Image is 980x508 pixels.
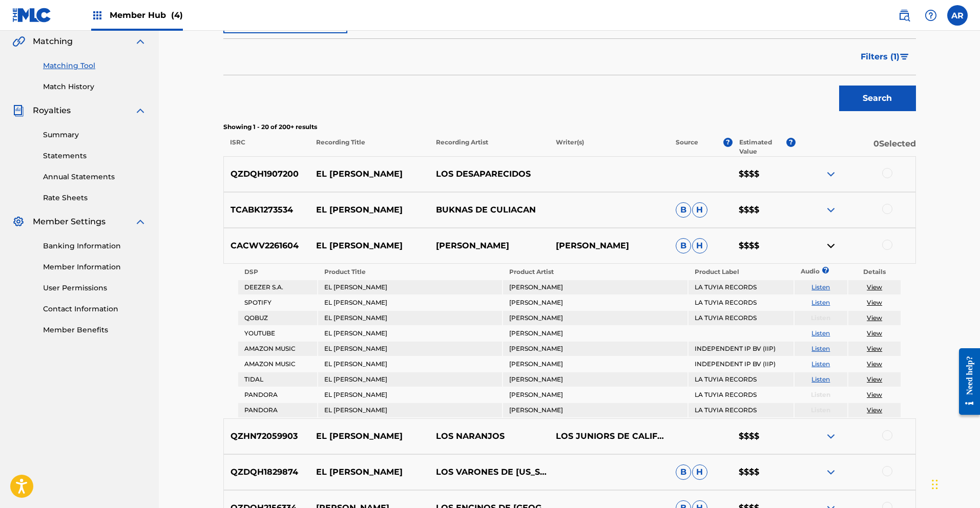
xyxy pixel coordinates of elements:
[309,204,429,216] p: EL [PERSON_NAME]
[811,299,830,306] a: Listen
[134,35,147,48] img: expand
[238,295,317,310] td: SPOTIFY
[503,372,687,387] td: [PERSON_NAME]
[503,342,687,356] td: [PERSON_NAME]
[929,459,980,508] iframe: Chat Widget
[223,138,309,156] p: ISRC
[825,240,837,252] img: contract
[732,204,796,216] p: $$$$
[238,388,317,402] td: PANDORA
[867,299,882,306] a: View
[811,283,830,291] a: Listen
[43,81,147,92] a: Match History
[689,265,794,279] th: Product Label
[110,9,183,21] span: Member Hub
[732,466,796,478] p: $$$$
[134,216,147,228] img: expand
[238,357,317,371] td: AMAZON MUSIC
[224,466,310,478] p: QZDQH1829874
[429,466,549,478] p: LOS VARONES DE [US_STATE]
[503,311,687,325] td: [PERSON_NAME]
[12,8,52,23] img: MLC Logo
[318,280,502,294] td: EL [PERSON_NAME]
[503,265,687,279] th: Product Artist
[318,326,502,341] td: EL [PERSON_NAME]
[732,430,796,442] p: $$$$
[825,466,837,478] img: expand
[676,464,691,480] span: B
[692,202,707,218] span: H
[921,5,941,26] div: Help
[503,388,687,402] td: [PERSON_NAME]
[43,241,147,251] a: Banking Information
[676,238,691,253] span: B
[795,313,847,323] p: Listen
[861,51,900,63] span: Filters ( 1 )
[692,464,707,480] span: H
[692,238,707,253] span: H
[689,388,794,402] td: LA TUYIA RECORDS
[238,342,317,356] td: AMAZON MUSIC
[932,469,938,500] div: Drag
[867,406,882,414] a: View
[549,430,669,442] p: LOS JUNIORS DE CALIFRONIA
[689,342,794,356] td: INDEPENDENT IP BV (IIP)
[689,372,794,387] td: LA TUYIA RECORDS
[503,403,687,417] td: [PERSON_NAME]
[318,342,502,356] td: EL [PERSON_NAME]
[171,10,183,20] span: (4)
[223,122,916,132] p: Showing 1 - 20 of 200+ results
[951,340,980,422] iframe: Resource Center
[739,138,786,156] p: Estimated Value
[224,168,310,180] p: QZDQH1907200
[867,360,882,368] a: View
[238,326,317,341] td: YOUTUBE
[318,357,502,371] td: EL [PERSON_NAME]
[12,104,25,117] img: Royalties
[43,193,147,203] a: Rate Sheets
[825,267,826,273] span: ?
[811,375,830,383] a: Listen
[43,172,147,182] a: Annual Statements
[900,54,909,60] img: filter
[43,262,147,272] a: Member Information
[825,430,837,442] img: expand
[549,138,669,156] p: Writer(s)
[854,44,916,70] button: Filters (1)
[676,138,698,156] p: Source
[867,329,882,337] a: View
[795,390,847,399] p: Listen
[318,403,502,417] td: EL [PERSON_NAME]
[238,403,317,417] td: PANDORA
[796,138,915,156] p: 0 Selected
[429,138,549,156] p: Recording Artist
[503,280,687,294] td: [PERSON_NAME]
[91,9,103,22] img: Top Rightsholders
[309,466,429,478] p: EL [PERSON_NAME]
[732,240,796,252] p: $$$$
[825,204,837,216] img: expand
[309,240,429,252] p: EL [PERSON_NAME]
[309,430,429,442] p: EL [PERSON_NAME]
[429,168,549,180] p: LOS DESAPARECIDOS
[429,204,549,216] p: BUKNAS DE CULIACAN
[33,216,106,228] span: Member Settings
[811,360,830,368] a: Listen
[318,311,502,325] td: EL [PERSON_NAME]
[33,104,71,117] span: Royalties
[811,329,830,337] a: Listen
[43,325,147,335] a: Member Benefits
[134,104,147,117] img: expand
[238,280,317,294] td: DEEZER S.A.
[894,5,914,26] a: Public Search
[811,345,830,352] a: Listen
[318,372,502,387] td: EL [PERSON_NAME]
[795,406,847,415] p: Listen
[839,86,916,111] button: Search
[43,283,147,293] a: User Permissions
[848,265,901,279] th: Details
[689,311,794,325] td: LA TUYIA RECORDS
